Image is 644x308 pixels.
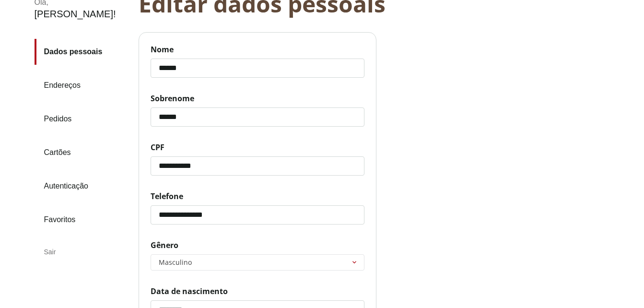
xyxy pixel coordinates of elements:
[35,173,131,199] a: Autenticação
[151,191,364,201] span: Telefone
[35,106,131,132] a: Pedidos
[35,39,131,65] a: Dados pessoais
[151,93,364,104] span: Sobrenome
[151,107,364,127] input: Sobrenome
[35,207,131,233] a: Favoritos
[151,156,364,176] input: CPF
[35,9,116,20] div: [PERSON_NAME] !
[151,286,364,296] span: Data de nascimento
[35,140,131,166] a: Cartões
[151,205,364,225] input: Telefone
[35,240,131,263] div: Sair
[151,240,364,250] span: Gênero
[151,44,364,55] span: Nome
[151,142,364,153] span: CPF
[151,59,364,78] input: Nome
[35,72,131,98] a: Endereços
